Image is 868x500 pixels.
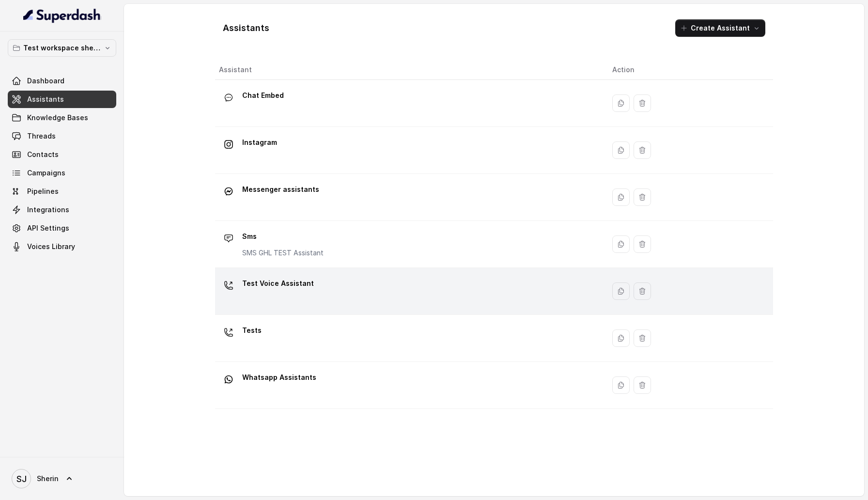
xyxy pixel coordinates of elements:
[27,187,59,196] span: Pipelines
[8,109,116,126] a: Knowledge Bases
[242,248,324,258] p: SMS GHL TEST Assistant
[27,150,59,159] span: Contacts
[8,39,116,57] button: Test workspace sherin - limits of workspace naming
[8,238,116,255] a: Voices Library
[215,60,604,80] th: Assistant
[223,20,269,36] h1: Assistants
[242,276,314,291] p: Test Voice Assistant
[8,219,116,237] a: API Settings
[27,223,69,233] span: API Settings
[8,72,116,90] a: Dashboard
[27,94,64,104] span: Assistants
[604,60,773,80] th: Action
[675,19,765,37] button: Create Assistant
[8,465,116,492] a: Sherin
[8,164,116,182] a: Campaigns
[242,88,284,103] p: Chat Embed
[23,42,101,54] p: Test workspace sherin - limits of workspace naming
[27,168,65,178] span: Campaigns
[8,183,116,200] a: Pipelines
[27,131,56,141] span: Threads
[242,182,319,197] p: Messenger assistants
[242,323,262,338] p: Tests
[8,127,116,145] a: Threads
[16,474,27,484] text: SJ
[37,474,59,484] span: Sherin
[8,146,116,163] a: Contacts
[242,370,316,385] p: Whatsapp Assistants
[242,229,324,244] p: Sms
[242,135,277,150] p: Instagram
[27,205,69,215] span: Integrations
[27,113,88,123] span: Knowledge Bases
[27,242,75,251] span: Voices Library
[27,76,64,86] span: Dashboard
[8,91,116,108] a: Assistants
[8,201,116,219] a: Integrations
[23,8,101,23] img: light.svg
